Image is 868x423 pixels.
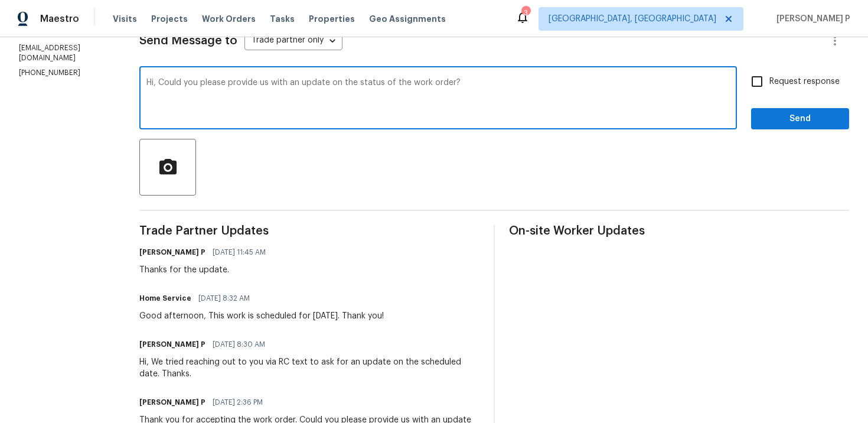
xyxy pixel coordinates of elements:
p: [EMAIL_ADDRESS][DOMAIN_NAME] [19,43,111,63]
div: Trade partner only [244,31,342,51]
span: [DATE] 8:32 AM [198,292,250,304]
span: Properties [309,13,355,25]
div: 3 [521,7,530,19]
span: Work Orders [202,13,256,25]
span: Send [761,112,840,126]
span: Send Message to [139,35,237,47]
h6: [PERSON_NAME] P [139,246,205,258]
span: [PERSON_NAME] P [772,13,850,25]
span: [DATE] 2:36 PM [213,396,263,408]
span: [GEOGRAPHIC_DATA], [GEOGRAPHIC_DATA] [549,13,716,25]
span: On-site Worker Updates [509,225,849,237]
div: Thanks for the update. [139,264,273,276]
h6: [PERSON_NAME] P [139,339,205,350]
span: Visits [113,13,137,25]
h6: [PERSON_NAME] P [139,396,205,408]
span: Tasks [270,15,295,23]
div: Good afternoon, This work is scheduled for [DATE]. Thank you! [139,310,384,322]
button: Send [751,108,849,130]
h6: Home Service [139,292,191,304]
p: [PHONE_NUMBER] [19,68,111,78]
span: Geo Assignments [369,13,446,25]
span: Projects [151,13,188,25]
span: Request response [769,76,840,88]
textarea: Hi, Could you please provide us with an update on the status of the work order? [146,79,730,120]
span: Trade Partner Updates [139,225,479,237]
div: Hi, We tried reaching out to you via RC text to ask for an update on the scheduled date. Thanks. [139,356,479,380]
span: Maestro [40,13,79,25]
span: [DATE] 11:45 AM [213,246,266,258]
span: [DATE] 8:30 AM [213,339,265,350]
